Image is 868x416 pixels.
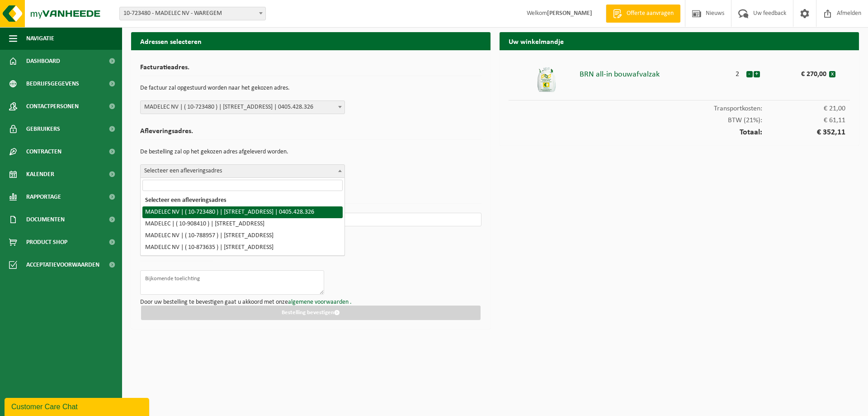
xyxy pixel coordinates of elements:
[762,117,845,124] span: € 61,11
[140,100,345,114] span: MADELEC NV | ( 10-723480 ) | KALKHOEVESTRAAT 52, 8790 WAREGEM | 0405.428.326
[119,7,266,20] span: 10-723480 - MADELEC NV - WAREGEM
[746,71,753,77] button: -
[580,66,729,79] div: BRN all-in bouwafvalzak
[5,396,151,416] iframe: chat widget
[142,206,343,218] li: MADELEC NV | ( 10-723480 ) | [STREET_ADDRESS] | 0405.428.326
[26,253,99,276] span: Acceptatievoorwaarden
[624,9,676,18] span: Offerte aanvragen
[141,165,344,177] span: Selecteer een afleveringsadres
[140,64,481,76] h2: Facturatieadres.
[762,105,845,112] span: € 21,00
[606,5,680,23] a: Offerte aanvragen
[729,66,746,78] div: 2
[26,27,54,50] span: Navigatie
[779,66,829,78] div: € 270,00
[500,32,859,50] h2: Uw winkelmandje
[140,81,481,96] p: De factuur zal opgestuurd worden naar het gekozen adres.
[26,186,61,208] span: Rapportage
[26,163,54,186] span: Kalender
[26,231,67,253] span: Product Shop
[131,32,491,50] h2: Adressen selecteren
[26,50,60,72] span: Dashboard
[26,118,60,140] span: Gebruikers
[140,299,481,306] p: Door uw bestelling te bevestigen gaat u akkoord met onze
[142,195,343,206] li: Selecteer een afleveringsadres
[288,299,352,306] a: algemene voorwaarden .
[26,95,79,118] span: Contactpersonen
[142,218,343,230] li: MADELEC | ( 10-908410 ) | [STREET_ADDRESS]
[141,101,344,114] span: MADELEC NV | ( 10-723480 ) | KALKHOEVESTRAAT 52, 8790 WAREGEM | 0405.428.326
[142,242,343,253] li: MADELEC NV | ( 10-873635 ) | [STREET_ADDRESS]
[829,71,835,77] button: x
[142,230,343,242] li: MADELEC NV | ( 10-788957 ) | [STREET_ADDRESS]
[509,100,850,112] div: Transportkosten:
[754,71,760,77] button: +
[26,208,65,231] span: Documenten
[762,129,845,137] span: € 352,11
[120,7,265,20] span: 10-723480 - MADELEC NV - WAREGEM
[140,128,481,140] h2: Afleveringsadres.
[509,124,850,137] div: Totaal:
[140,164,345,178] span: Selecteer een afleveringsadres
[26,72,79,95] span: Bedrijfsgegevens
[547,10,592,17] strong: [PERSON_NAME]
[141,306,481,320] button: Bestelling bevestigen
[509,112,850,124] div: BTW (21%):
[533,66,560,93] img: 01-000862
[140,144,481,160] p: De bestelling zal op het gekozen adres afgeleverd worden.
[26,140,61,163] span: Contracten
